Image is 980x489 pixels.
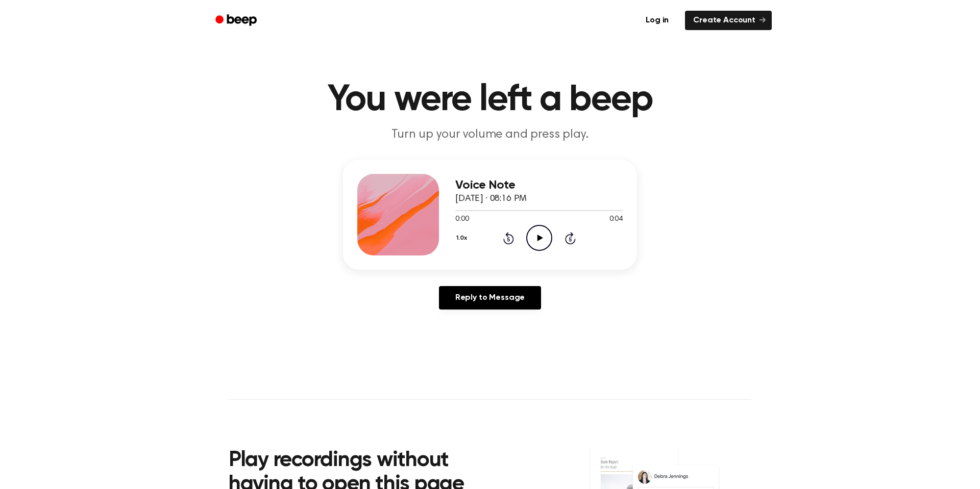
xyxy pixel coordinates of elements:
[609,214,623,225] span: 0:04
[208,11,266,31] a: Beep
[685,11,772,30] a: Create Account
[229,82,751,118] h1: You were left a beep
[439,286,541,310] a: Reply to Message
[294,126,686,143] p: Turn up your volume and press play.
[455,214,469,225] span: 0:00
[455,194,527,203] span: [DATE] · 08:16 PM
[455,229,471,247] button: 1.0x
[455,178,623,192] h3: Voice Note
[635,9,679,32] a: Log in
